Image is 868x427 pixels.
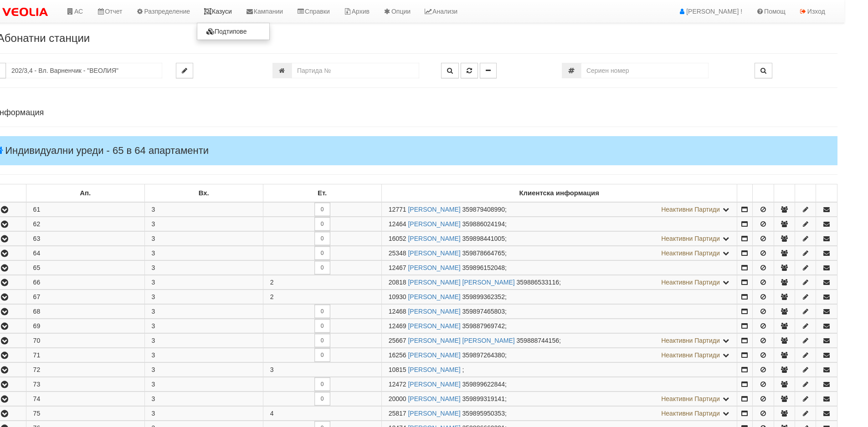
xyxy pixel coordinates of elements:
span: Партида № [389,322,406,330]
td: 3 [144,232,263,246]
td: 63 [26,232,144,246]
a: [PERSON_NAME] [408,366,460,373]
td: Клиентска информация: No sort applied, sorting is disabled [381,184,737,203]
td: 3 [144,392,263,406]
td: : No sort applied, sorting is disabled [816,184,837,203]
span: 2 [270,293,274,300]
td: 3 [144,290,263,304]
td: 64 [26,246,144,260]
td: Вх.: No sort applied, sorting is disabled [144,184,263,203]
td: 3 [144,217,263,231]
td: 3 [144,305,263,319]
b: Вх. [199,189,209,197]
span: 359897465803 [462,308,505,315]
input: Партида № [292,63,419,78]
span: Партида № [389,220,406,228]
td: 3 [144,334,263,348]
a: [PERSON_NAME] [408,381,460,388]
span: 359899319141 [462,395,505,402]
span: Неактивни Партиди [661,351,720,359]
a: [PERSON_NAME] [408,293,460,300]
a: Подтипове [197,25,269,37]
a: [PERSON_NAME] [408,206,460,213]
td: ; [381,246,737,260]
td: ; [381,232,737,246]
td: ; [381,392,737,406]
td: 3 [144,246,263,260]
td: 66 [26,275,144,290]
a: [PERSON_NAME] [PERSON_NAME] [408,279,514,286]
td: Ет.: No sort applied, sorting is disabled [263,184,381,203]
td: : No sort applied, sorting is disabled [753,184,774,203]
span: Партида № [389,279,406,286]
span: Партида № [389,395,406,402]
td: 69 [26,319,144,333]
a: [PERSON_NAME] [PERSON_NAME] [408,337,514,344]
td: 75 [26,407,144,421]
td: ; [381,407,737,421]
span: 2 [270,279,274,286]
td: 74 [26,392,144,406]
a: [PERSON_NAME] [408,308,460,315]
a: [PERSON_NAME] [408,249,460,257]
span: 359898441005 [462,235,505,242]
td: 68 [26,305,144,319]
a: [PERSON_NAME] [408,395,460,402]
span: Партида № [389,293,406,300]
span: Партида № [389,249,406,257]
input: Абонатна станция [6,63,162,78]
td: 3 [144,348,263,362]
span: 359886024194 [462,220,505,228]
span: 359897264380 [462,351,505,359]
span: 359879408990 [462,206,505,213]
span: Партида № [389,206,406,213]
span: 359887969742 [462,322,505,330]
td: ; [381,290,737,304]
span: 359899622844 [462,381,505,388]
td: 72 [26,363,144,377]
b: Ап. [80,189,91,197]
td: 61 [26,202,144,217]
span: Партида № [389,366,406,373]
span: Неактивни Партиди [661,395,720,402]
a: [PERSON_NAME] [408,322,460,330]
a: [PERSON_NAME] [408,235,460,242]
span: 359899362352 [462,293,505,300]
td: ; [381,217,737,231]
td: 67 [26,290,144,304]
a: [PERSON_NAME] [408,220,460,228]
td: : No sort applied, sorting is disabled [795,184,816,203]
span: 359878664765 [462,249,505,257]
td: : No sort applied, sorting is disabled [774,184,795,203]
span: 359888744156 [517,337,559,344]
td: 3 [144,363,263,377]
span: Неактивни Партиди [661,249,720,257]
span: Партида № [389,308,406,315]
span: Партида № [389,235,406,242]
td: 3 [144,275,263,290]
a: [PERSON_NAME] [408,410,460,417]
td: ; [381,319,737,333]
td: 65 [26,261,144,275]
td: ; [381,202,737,217]
span: 359886533116 [517,279,559,286]
span: Неактивни Партиди [661,235,720,242]
td: ; [381,348,737,362]
td: 3 [144,407,263,421]
span: Партида № [389,410,406,417]
td: ; [381,363,737,377]
span: Партида № [389,337,406,344]
td: 62 [26,217,144,231]
input: Сериен номер [581,63,709,78]
td: : No sort applied, sorting is disabled [737,184,752,203]
b: Ет. [318,189,327,197]
span: Неактивни Партиди [661,206,720,213]
td: 73 [26,377,144,391]
td: 3 [144,202,263,217]
span: Неактивни Партиди [661,279,720,286]
td: 3 [144,319,263,333]
span: 3 [270,366,274,373]
td: Ап.: No sort applied, sorting is disabled [26,184,144,203]
a: [PERSON_NAME] [408,351,460,359]
span: Неактивни Партиди [661,337,720,344]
